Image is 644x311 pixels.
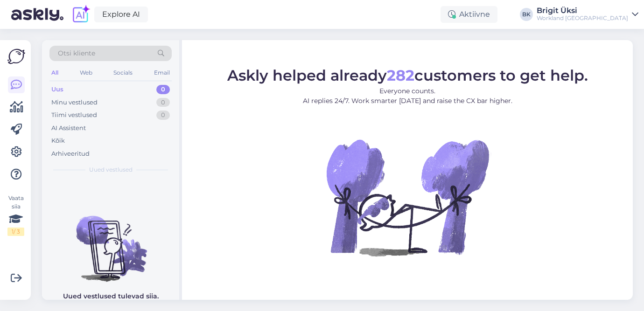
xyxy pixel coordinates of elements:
p: Everyone counts. AI replies 24/7. Work smarter [DATE] and raise the CX bar higher. [227,86,588,106]
a: Brigit ÜksiWorkland [GEOGRAPHIC_DATA] [537,7,638,22]
div: BK [520,8,533,21]
span: Uued vestlused [89,166,133,174]
img: explore-ai [71,5,91,24]
div: Email [152,67,172,79]
div: Socials [112,67,134,79]
img: No chats [42,199,179,283]
div: Kõik [51,136,65,145]
p: Uued vestlused tulevad siia. [63,291,159,301]
div: Uus [51,85,63,94]
img: No Chat active [323,113,491,281]
div: All [49,67,60,79]
span: Otsi kliente [58,48,95,58]
div: Web [78,67,94,79]
a: Explore AI [94,7,148,22]
div: 1 / 3 [7,228,24,236]
div: Aktiivne [441,6,497,23]
div: Workland [GEOGRAPHIC_DATA] [537,14,628,22]
div: Vaata siia [7,194,24,236]
div: Minu vestlused [51,98,98,107]
b: 282 [387,66,414,84]
div: 0 [156,98,170,107]
div: Arhiveeritud [51,149,90,159]
div: Tiimi vestlused [51,111,97,120]
div: AI Assistent [51,124,86,133]
span: Askly helped already customers to get help. [227,66,588,84]
img: Askly Logo [7,48,25,65]
div: Brigit Üksi [537,7,628,14]
div: 0 [156,111,170,120]
div: 0 [156,85,170,94]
